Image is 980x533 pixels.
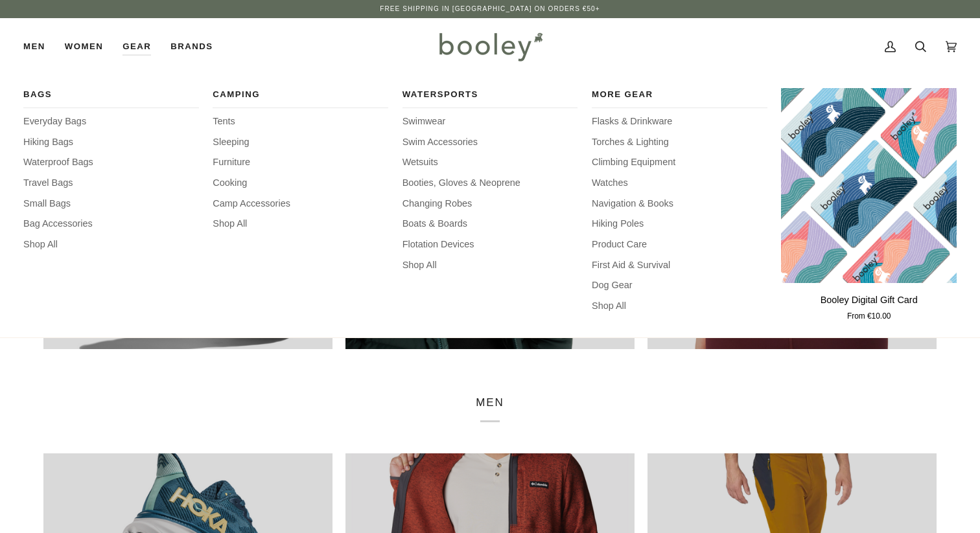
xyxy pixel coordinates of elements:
a: Swimwear [402,115,578,129]
a: Swim Accessories [402,135,578,150]
a: Travel Bags [23,176,199,190]
a: Tents [213,115,388,129]
a: Gear [113,18,161,75]
a: Bags [23,88,199,108]
span: Brands [170,40,213,53]
span: More Gear [592,88,767,101]
a: Camping [213,88,388,108]
a: Flotation Devices [402,238,578,252]
a: Booley Digital Gift Card [781,288,957,323]
a: Watersports [402,88,578,108]
a: Shop All [213,217,388,231]
a: Cooking [213,176,388,190]
a: Waterproof Bags [23,155,199,170]
a: First Aid & Survival [592,258,767,273]
a: Torches & Lighting [592,135,767,150]
a: Shop All [23,238,199,252]
span: Camping [213,88,388,101]
product-grid-item-variant: €10.00 [781,88,957,283]
span: Bags [23,88,199,101]
a: Climbing Equipment [592,155,767,170]
a: Sleeping [213,135,388,150]
a: Dog Gear [592,278,767,293]
div: Gear Bags Everyday Bags Hiking Bags Waterproof Bags Travel Bags Small Bags Bag Accessories Shop A... [113,18,161,75]
span: Women [65,40,103,53]
a: Bag Accessories [23,217,199,231]
a: Flasks & Drinkware [592,115,767,129]
a: Navigation & Books [592,197,767,211]
span: Men [23,40,45,53]
a: Shop All [592,299,767,313]
a: Everyday Bags [23,115,199,129]
span: From €10.00 [847,311,891,323]
a: Shop All [402,258,578,273]
a: Booties, Gloves & Neoprene [402,176,578,190]
a: More Gear [592,88,767,108]
a: Wetsuits [402,155,578,170]
a: Brands [161,18,222,75]
a: Changing Robes [402,197,578,211]
h2: Men [43,396,937,422]
a: Women [55,18,113,75]
p: Free Shipping in [GEOGRAPHIC_DATA] on Orders €50+ [380,4,600,14]
a: Hiking Bags [23,135,199,150]
a: Boats & Boards [402,217,578,231]
img: Booley [434,28,547,65]
a: Product Care [592,238,767,252]
a: Camp Accessories [213,197,388,211]
a: Small Bags [23,197,199,211]
product-grid-item: Booley Digital Gift Card [781,88,957,322]
a: Booley Digital Gift Card [781,88,957,283]
a: Furniture [213,155,388,170]
span: Watersports [402,88,578,101]
p: Booley Digital Gift Card [821,293,918,308]
a: Hiking Poles [592,217,767,231]
a: Watches [592,176,767,190]
a: Men [23,18,55,75]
